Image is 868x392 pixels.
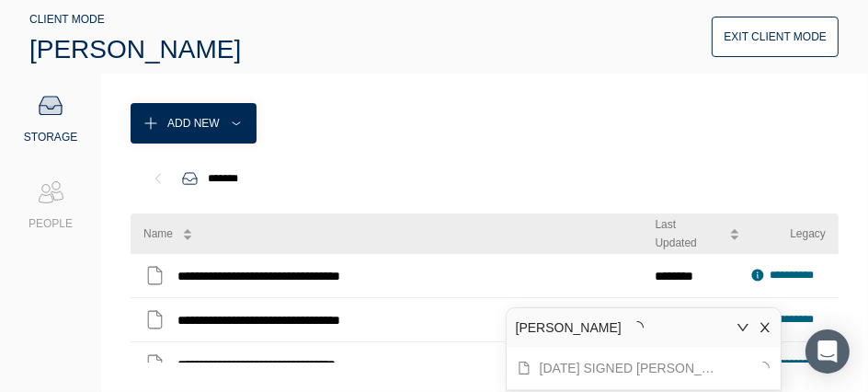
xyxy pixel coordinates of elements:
[759,321,771,334] span: close
[737,321,749,334] span: down
[29,35,241,64] span: [PERSON_NAME]
[29,214,73,233] div: PEOPLE
[143,225,173,243] div: Name
[712,17,839,57] button: Exit Client Mode
[724,28,827,46] div: Exit Client Mode
[540,358,724,378] div: [DATE] SIGNED [PERSON_NAME].pdf
[755,360,771,376] span: loading
[805,329,850,374] div: Open Intercom Messenger
[29,13,105,26] span: CLIENT MODE
[24,128,77,146] div: STORAGE
[790,225,826,243] div: Legacy
[518,362,531,375] span: file
[516,317,622,338] div: [PERSON_NAME]
[167,114,220,133] div: Add New
[656,215,721,252] div: Last Updated
[629,319,645,336] span: loading
[131,103,257,144] button: Add New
